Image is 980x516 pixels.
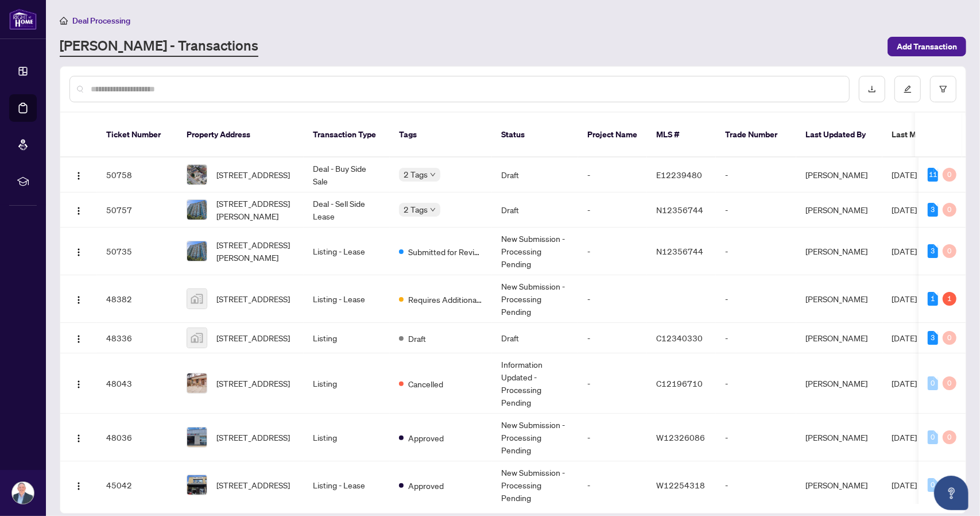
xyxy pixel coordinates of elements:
span: down [430,172,436,178]
span: [DATE] [892,205,917,215]
td: New Submission - Processing Pending [492,275,578,323]
img: thumbnail-img [187,373,207,393]
th: Tags [390,113,492,157]
span: W12254318 [656,480,705,490]
td: - [716,157,796,192]
img: Logo [74,334,83,344]
button: Logo [69,201,88,219]
button: Logo [69,242,88,260]
div: 0 [928,430,938,444]
img: Logo [74,171,83,180]
div: 0 [943,376,956,390]
span: [DATE] [892,378,917,388]
span: [STREET_ADDRESS] [216,431,290,444]
td: [PERSON_NAME] [796,275,882,323]
th: Transaction Type [304,113,390,157]
th: Property Address [177,113,304,157]
td: 48043 [97,353,177,414]
td: [PERSON_NAME] [796,414,882,461]
img: thumbnail-img [187,241,207,261]
td: 48336 [97,323,177,353]
button: Add Transaction [888,37,966,56]
div: 0 [943,203,956,217]
td: - [578,157,647,192]
span: home [60,17,68,25]
div: 1 [928,292,938,306]
td: Listing - Lease [304,461,390,509]
img: Logo [74,206,83,215]
img: Profile Icon [12,482,34,504]
td: 50758 [97,157,177,192]
button: download [859,76,885,102]
div: 0 [943,430,956,444]
img: Logo [74,434,83,443]
td: Information Updated - Processing Pending [492,353,578,414]
td: - [716,353,796,414]
img: thumbnail-img [187,328,207,348]
span: filter [939,85,947,93]
span: Requires Additional Docs [408,293,483,306]
td: Deal - Buy Side Sale [304,157,390,192]
div: 0 [943,168,956,182]
span: Submitted for Review [408,245,483,258]
td: [PERSON_NAME] [796,461,882,509]
div: 3 [928,203,938,217]
td: Listing - Lease [304,275,390,323]
img: Logo [74,295,83,305]
span: C12340330 [656,333,703,343]
span: [STREET_ADDRESS] [216,377,290,390]
img: logo [9,9,37,30]
th: Ticket Number [97,113,177,157]
button: edit [894,76,921,102]
span: [DATE] [892,480,917,490]
span: 2 Tags [404,168,428,181]
span: [DATE] [892,246,917,256]
span: [DATE] [892,170,917,180]
span: [DATE] [892,294,917,304]
td: - [578,461,647,509]
span: N12356744 [656,246,703,256]
td: Listing [304,353,390,414]
button: Open asap [934,476,969,510]
th: Trade Number [716,113,796,157]
td: Deal - Sell Side Lease [304,192,390,228]
span: [DATE] [892,432,917,442]
div: 0 [928,376,938,390]
td: - [578,414,647,461]
span: N12356744 [656,205,703,215]
td: New Submission - Processing Pending [492,461,578,509]
td: Draft [492,323,578,353]
span: C12196710 [656,378,703,388]
span: Cancelled [408,378,443,390]
td: - [716,414,796,461]
img: thumbnail-img [187,428,207,447]
td: 45042 [97,461,177,509]
td: 50735 [97,228,177,275]
td: - [716,275,796,323]
div: 1 [943,292,956,306]
button: Logo [69,476,88,494]
td: - [716,228,796,275]
td: Listing [304,323,390,353]
td: [PERSON_NAME] [796,157,882,192]
span: W12326086 [656,432,705,442]
span: [STREET_ADDRESS] [216,479,290,491]
div: 0 [943,331,956,345]
span: Last Modified Date [892,128,962,141]
button: Logo [69,290,88,308]
button: Logo [69,428,88,446]
td: - [578,228,647,275]
td: - [716,461,796,509]
span: E12239480 [656,170,702,180]
div: 3 [928,331,938,345]
td: [PERSON_NAME] [796,323,882,353]
td: [PERSON_NAME] [796,228,882,275]
span: 2 Tags [404,203,428,216]
td: New Submission - Processing Pending [492,414,578,461]
th: Project Name [578,113,647,157]
th: MLS # [647,113,716,157]
td: - [578,323,647,353]
td: Draft [492,192,578,228]
span: Deal Processing [72,16,130,26]
td: - [716,192,796,228]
